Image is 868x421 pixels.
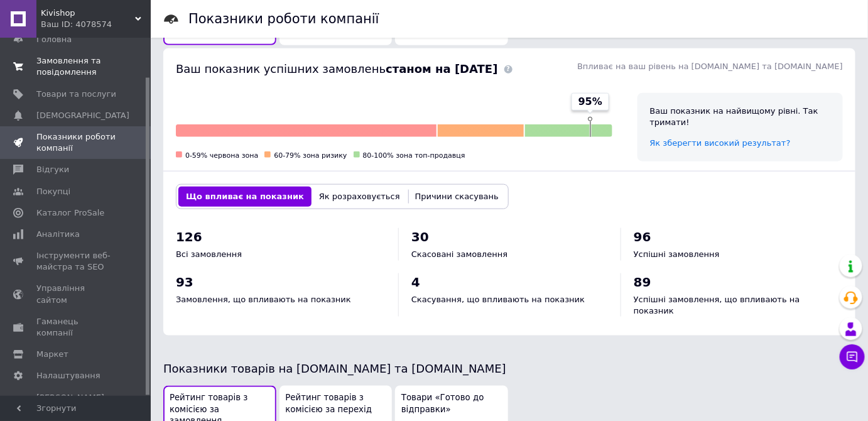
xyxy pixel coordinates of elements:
span: Замовлення, що впливають на показник [176,295,351,304]
span: 30 [411,229,429,244]
span: 126 [176,229,202,244]
span: Аналітика [36,229,80,240]
span: Ваш показник успішних замовлень [176,62,498,75]
span: Гаманець компанії [36,316,116,339]
span: Головна [36,34,72,45]
h1: Показники роботи компанії [188,11,379,26]
span: 60-79% зона ризику [274,151,347,160]
span: 89 [634,275,651,290]
span: Всі замовлення [176,249,242,259]
span: Маркет [36,349,68,360]
span: Рейтинг товарів з комісією за перехід [286,392,386,415]
span: Товари «Готово до відправки» [401,392,502,415]
a: Як зберегти високий результат? [650,138,791,148]
span: Каталог ProSale [36,207,104,219]
button: Чат з покупцем [840,344,865,369]
span: Показники роботи компанії [36,131,116,154]
b: станом на [DATE] [386,62,497,75]
span: Kivishop [41,8,135,19]
span: 0-59% червона зона [185,151,258,160]
button: Причини скасувань [408,187,506,207]
span: Скасування, що впливають на показник [411,295,585,304]
span: Товари та послуги [36,89,116,100]
button: Що впливає на показник [178,187,312,207]
span: Скасовані замовлення [411,249,507,259]
span: Покупці [36,186,70,197]
span: 80-100% зона топ-продавця [363,151,465,160]
span: 96 [634,229,651,244]
span: Відгуки [36,164,69,175]
span: 95% [578,95,602,109]
span: 93 [176,275,193,290]
span: Інструменти веб-майстра та SEO [36,250,116,273]
div: Ваш показник на найвищому рівні. Так тримати! [650,106,830,128]
span: Налаштування [36,370,100,381]
span: Управління сайтом [36,283,116,305]
span: Впливає на ваш рівень на [DOMAIN_NAME] та [DOMAIN_NAME] [577,62,843,71]
span: 4 [411,275,420,290]
div: Ваш ID: 4078574 [41,19,151,30]
button: Як розраховується [312,187,408,207]
span: [DEMOGRAPHIC_DATA] [36,110,129,121]
span: Успішні замовлення, що впливають на показник [634,295,800,315]
span: Показники товарів на [DOMAIN_NAME] та [DOMAIN_NAME] [163,362,506,375]
span: Замовлення та повідомлення [36,55,116,78]
span: Успішні замовлення [634,249,720,259]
